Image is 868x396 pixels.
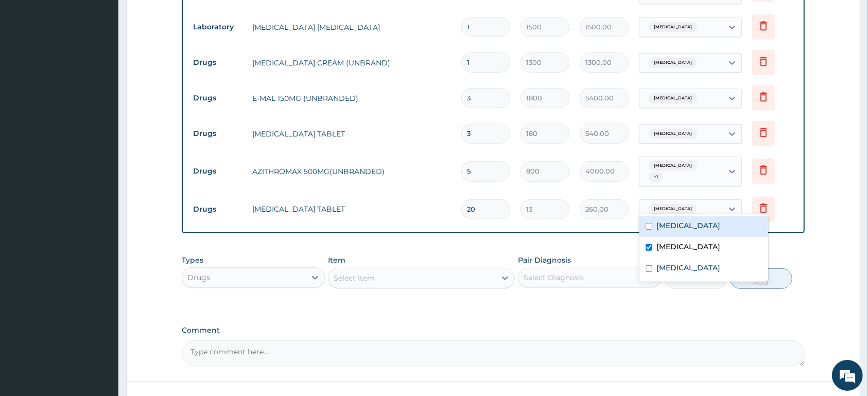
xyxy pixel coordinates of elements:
[656,263,720,273] label: [MEDICAL_DATA]
[19,51,42,77] img: d_794563401_company_1708531726252_794563401
[169,5,194,30] div: Minimize live chat window
[649,129,697,139] span: [MEDICAL_DATA]
[247,124,456,144] td: [MEDICAL_DATA] TABLET
[334,273,375,283] div: Select Item
[247,17,456,38] td: [MEDICAL_DATA] [MEDICAL_DATA]
[188,124,247,143] td: Drugs
[247,199,456,219] td: [MEDICAL_DATA] TABLET
[328,255,345,265] label: Item
[188,89,247,108] td: Drugs
[518,255,571,265] label: Pair Diagnosis
[182,326,805,335] label: Comment
[649,58,697,68] span: [MEDICAL_DATA]
[649,22,697,32] span: [MEDICAL_DATA]
[649,204,697,214] span: [MEDICAL_DATA]
[188,162,247,181] td: Drugs
[649,161,697,171] span: [MEDICAL_DATA]
[247,53,456,73] td: [MEDICAL_DATA] CREAM (UNBRAND)
[524,272,584,283] div: Select Diagnosis
[247,88,456,109] td: E-MAL 150MG (UNBRANDED)
[5,281,196,317] textarea: Type your message and hit 'Enter'
[182,256,203,265] label: Types
[188,200,247,219] td: Drugs
[188,53,247,72] td: Drugs
[247,161,456,182] td: AZITHROMAX 500MG(UNBRANDED)
[188,18,247,37] td: Laboratory
[656,220,720,231] label: [MEDICAL_DATA]
[649,93,697,104] span: [MEDICAL_DATA]
[656,242,720,252] label: [MEDICAL_DATA]
[187,272,210,283] div: Drugs
[60,130,142,234] span: We're online!
[54,58,173,71] div: Chat with us now
[649,172,663,182] span: + 1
